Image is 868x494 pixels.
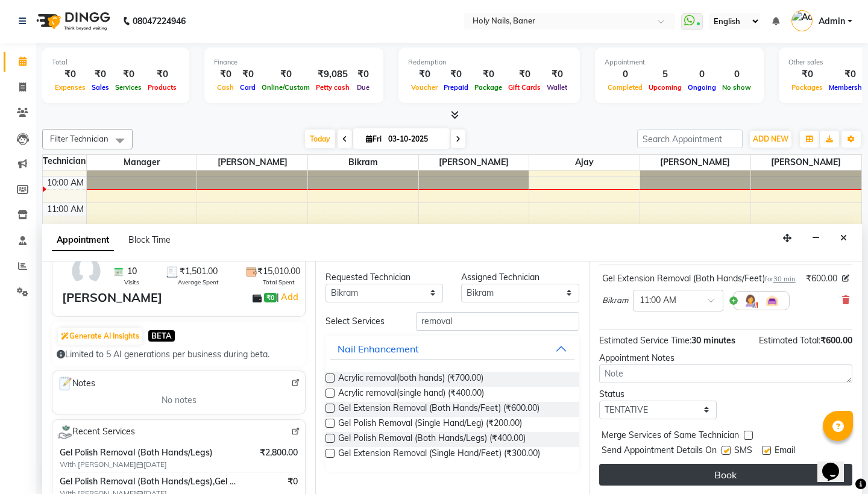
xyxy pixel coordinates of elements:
input: 2025-10-03 [385,130,445,148]
span: Gel Extension Removal (Single Hand/Feet) (₹300.00) [338,447,540,462]
span: ₹0 [288,475,298,488]
span: Gel Polish Removal (Both Hands/Legs) [60,446,238,459]
span: Services [112,83,145,92]
span: Package [471,83,505,92]
i: Edit price [842,275,849,282]
div: Total [52,57,180,67]
img: Admin [791,10,813,31]
span: Prepaid [441,83,471,92]
div: ₹0 [259,67,313,81]
div: Appointment Notes [599,352,852,364]
div: Limited to 5 AI generations per business during beta. [57,348,301,361]
div: ₹0 [214,67,237,81]
span: Cash [214,83,237,92]
div: ₹0 [89,67,112,81]
button: ADD NEW [750,131,791,148]
span: Today [305,130,335,148]
span: Total Spent [263,278,295,287]
span: Expenses [52,83,89,92]
span: Bikram [308,155,418,170]
span: ₹600.00 [820,335,852,346]
span: Due [354,83,373,92]
img: Hairdresser.png [743,293,758,308]
span: Notes [57,376,95,392]
span: Ongoing [685,83,719,92]
div: ₹0 [788,67,826,81]
div: Technician [43,155,86,167]
span: 30 minutes [691,335,735,346]
input: Search Appointment [637,130,743,148]
span: Packages [788,83,826,92]
div: ₹9,085 [313,67,353,81]
div: Requested Technician [325,271,443,284]
span: Email [775,444,795,459]
span: [PERSON_NAME] [419,155,529,170]
input: Search by service name [416,312,579,331]
span: Recent Services [57,425,135,439]
div: 0 [719,67,754,81]
span: 10 [127,265,137,278]
button: Book [599,464,852,486]
span: [PERSON_NAME] [640,155,750,170]
span: Admin [819,15,845,28]
div: Status [599,388,717,401]
span: Upcoming [646,83,685,92]
span: Gel Polish Removal (Single Hand/Leg) (₹200.00) [338,417,522,432]
span: [PERSON_NAME] [197,155,307,170]
span: SMS [734,444,752,459]
span: Petty cash [313,83,353,92]
span: Average Spent [178,278,219,287]
span: | [277,290,300,304]
div: 11:00 AM [45,203,86,216]
span: 30 min [773,275,796,283]
small: for [765,275,796,283]
span: Visits [124,278,139,287]
div: Finance [214,57,374,67]
div: ₹0 [544,67,570,81]
span: Filter Technician [50,134,108,143]
span: Merge Services of Same Technician [602,429,739,444]
span: Products [145,83,180,92]
img: avatar [69,254,104,289]
div: Select Services [316,315,407,328]
span: Voucher [408,83,441,92]
span: Block Time [128,234,171,245]
a: Add [279,290,300,304]
b: 08047224946 [133,4,186,38]
span: Wallet [544,83,570,92]
span: ₹15,010.00 [257,265,300,278]
div: Redemption [408,57,570,67]
div: 5 [646,67,685,81]
span: ₹1,501.00 [180,265,218,278]
span: ADD NEW [753,134,788,143]
div: ₹0 [408,67,441,81]
span: No show [719,83,754,92]
span: Acrylic removal(single hand) (₹400.00) [338,387,484,402]
div: ₹0 [353,67,374,81]
span: ₹2,800.00 [260,446,298,459]
img: Interior.png [765,293,779,308]
div: 10:00 AM [45,177,86,189]
span: Manager [87,155,197,170]
span: Ajay [529,155,640,170]
span: With [PERSON_NAME] [DATE] [60,459,210,470]
span: BETA [148,330,175,342]
span: Send Appointment Details On [602,444,717,459]
span: Bikram [602,295,628,307]
div: 0 [605,67,646,81]
div: Assigned Technician [461,271,579,284]
span: Estimated Service Time: [599,335,691,346]
div: ₹0 [145,67,180,81]
iframe: chat widget [817,446,856,482]
div: Appointment [605,57,754,67]
span: Gel Polish Removal (Both Hands/Legs),Gel Polish-Shellac (Both Hands/Feet),Toe Gel Polish [60,475,238,488]
span: No notes [162,394,197,407]
button: Nail Enhancement [330,338,574,360]
span: Acrylic removal(both hands) (₹700.00) [338,372,483,387]
button: Close [835,229,852,248]
div: ₹0 [112,67,145,81]
div: [PERSON_NAME] [62,289,162,307]
div: ₹0 [237,67,259,81]
span: Gel Polish Removal (Both Hands/Legs) (₹400.00) [338,432,526,447]
div: ₹0 [505,67,544,81]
